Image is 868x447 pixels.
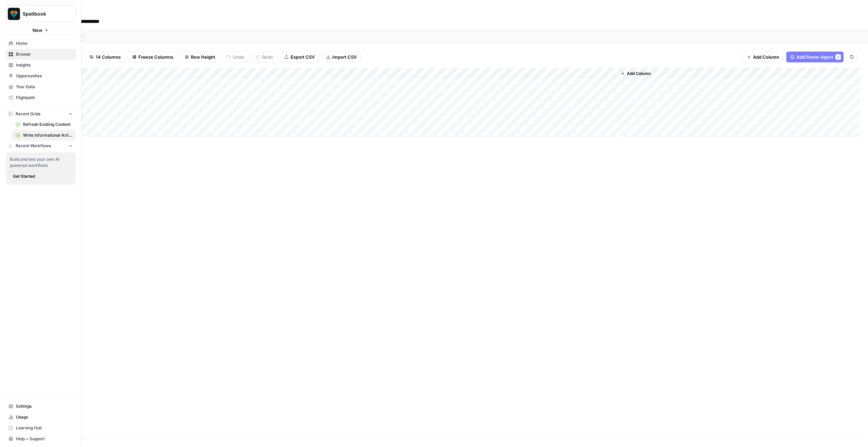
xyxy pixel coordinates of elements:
span: Settings [16,403,73,409]
a: Flightpath [5,92,76,103]
a: Opportunities [5,71,76,81]
span: Build and test your own AI powered workflows [10,156,72,169]
span: Freeze Columns [138,54,173,60]
a: Browse [5,49,76,60]
span: Import CSV [332,54,357,60]
a: Your Data [5,81,76,92]
a: Usage [5,412,76,423]
button: Add Column [743,52,784,62]
a: Refresh Existing Content [13,119,76,130]
span: Flightpath [16,95,73,101]
span: Add Column [753,54,779,60]
span: Help + Support [16,436,73,442]
span: Home [16,40,73,46]
span: Usage [16,414,73,420]
span: 1 [837,54,839,60]
button: Export CSV [280,52,319,62]
span: Browse [16,51,73,57]
span: 14 Columns [96,54,121,60]
button: Row Height [180,52,220,62]
span: Undo [233,54,244,60]
span: Get Started [13,173,35,179]
span: Refresh Existing Content [23,121,73,128]
span: Recent Workflows [16,143,51,149]
span: Add Power Agent [796,54,833,60]
div: 1 [835,54,841,60]
button: New [5,25,76,35]
span: New [33,27,42,34]
span: Spellbook [23,11,64,17]
span: Redo [262,54,273,60]
button: Help + Support [5,433,76,444]
span: Write Informational Article [23,132,73,138]
span: Row Height [191,54,215,60]
span: Recent Grids [16,111,40,117]
a: Settings [5,401,76,412]
button: Recent Workflows [5,141,76,151]
button: Add Power Agent1 [786,52,844,62]
button: Add Column [618,69,653,78]
a: Write Informational Article [13,130,76,141]
span: Opportunities [16,73,73,79]
button: 14 Columns [85,52,125,62]
button: Import CSV [322,52,361,62]
a: Home [5,38,76,49]
button: Get Started [10,172,38,181]
a: Learning Hub [5,423,76,433]
span: Export CSV [291,54,315,60]
button: Redo [252,52,277,62]
button: Workspace: Spellbook [5,5,76,22]
button: Recent Grids [5,109,76,119]
span: Your Data [16,84,73,90]
span: Learning Hub [16,425,73,431]
button: Freeze Columns [128,52,178,62]
button: Undo [222,52,249,62]
span: Add Column [627,71,651,77]
span: Insights [16,62,73,68]
img: Spellbook Logo [8,8,20,20]
a: Insights [5,60,76,71]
